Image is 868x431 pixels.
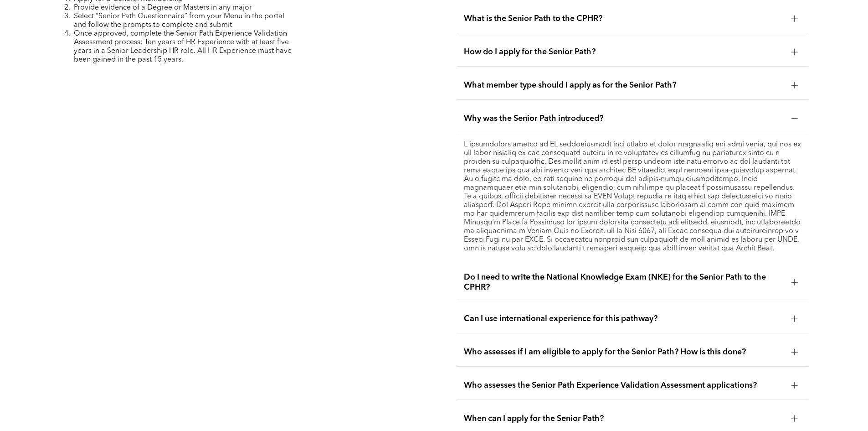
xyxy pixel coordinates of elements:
[464,114,784,124] span: Why was the Senior Path introduced?
[464,80,784,90] span: What member type should I apply as for the Senior Path?
[74,4,252,11] span: Provide evidence of a Degree or Masters in any major
[464,14,784,24] span: What is the Senior Path to the CPHR?
[464,414,784,424] span: When can I apply for the Senior Path?
[74,13,284,29] span: Select “Senior Path Questionnaire” from your Menu in the portal and follow the prompts to complet...
[464,314,784,324] span: Can I use international experience for this pathway?
[464,380,784,390] span: Who assesses the Senior Path Experience Validation Assessment applications?
[464,47,784,57] span: How do I apply for the Senior Path?
[464,347,784,357] span: Who assesses if I am eligible to apply for the Senior Path? How is this done?
[464,140,801,253] p: L ipsumdolors ametco ad EL seddoeiusmodt inci utlabo et dolor magnaaliq eni admi venia, qui nos e...
[74,30,292,63] span: Once approved, complete the Senior Path Experience Validation Assessment process: Ten years of HR...
[464,272,784,292] span: Do I need to write the National Knowledge Exam (NKE) for the Senior Path to the CPHR?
